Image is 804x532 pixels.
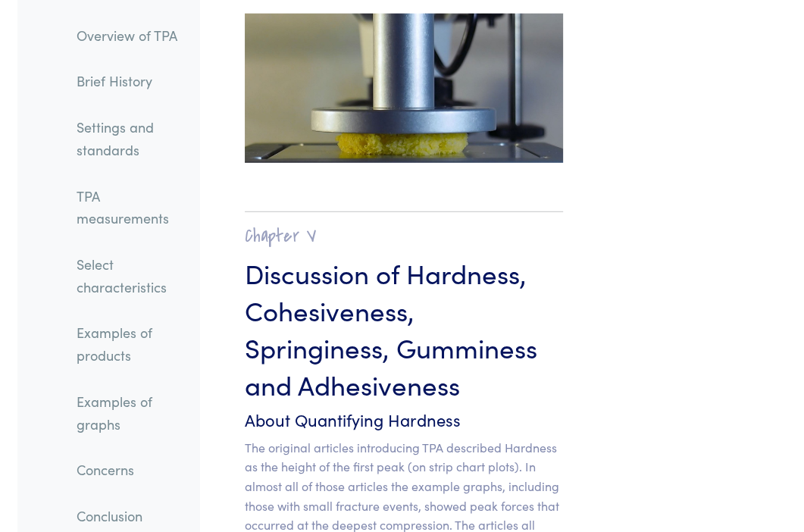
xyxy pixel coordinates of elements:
a: Examples of graphs [64,384,199,441]
a: Concerns [64,452,199,487]
h3: Discussion of Hardness, Cohesiveness, Springiness, Gumminess and Adhesiveness [245,254,563,402]
a: Examples of products [64,316,199,373]
h2: Chapter V [245,224,563,248]
a: Settings and standards [64,110,199,167]
img: pound cake, compressed to 75% [245,14,563,163]
a: Overview of TPA [64,18,199,53]
h6: About Quantifying Hardness [245,408,563,432]
a: Brief History [64,64,199,99]
a: Select characteristics [64,247,199,304]
a: TPA measurements [64,179,199,236]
